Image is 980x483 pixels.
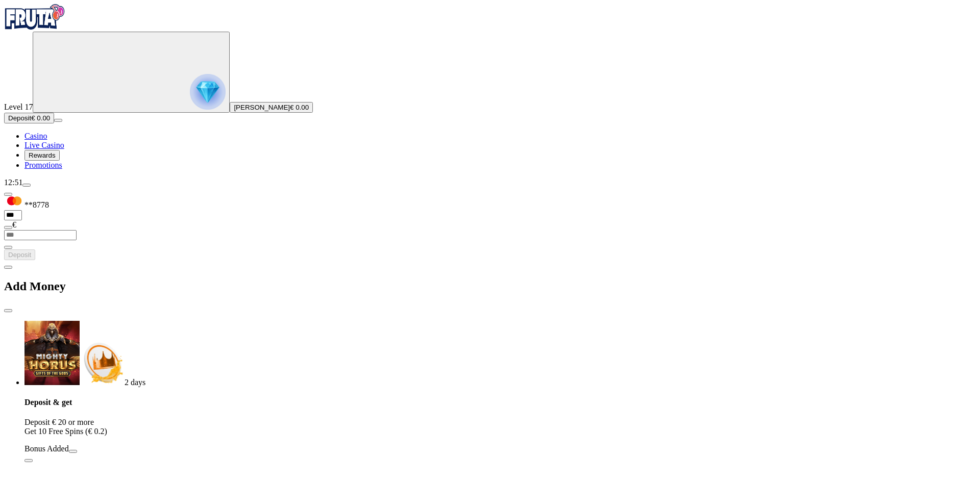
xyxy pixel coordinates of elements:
button: Deposit [4,249,35,260]
span: Deposit [8,251,31,259]
span: € [12,220,16,229]
button: menu [22,184,31,187]
button: reward progress [33,32,230,113]
span: Level 17 [4,103,33,111]
button: Hide quick deposit form [4,193,12,196]
button: eye icon [4,226,12,229]
span: 12:51 [4,178,22,187]
span: € 0.00 [290,104,309,111]
img: reward progress [190,74,226,110]
span: Rewards [29,151,56,159]
a: Promotions [24,161,62,169]
button: chevron-left icon [4,266,12,269]
span: € 0.00 [31,114,50,122]
nav: Primary [4,4,976,170]
img: MasterCard [4,196,24,208]
button: info [24,459,33,462]
button: close [4,309,12,312]
button: [PERSON_NAME]€ 0.00 [230,102,313,113]
button: eye icon [4,246,12,249]
a: Live Casino [24,141,64,149]
span: Deposit [8,114,31,122]
span: [PERSON_NAME] [234,104,290,111]
button: Rewards [24,150,60,161]
a: Casino [24,132,47,140]
button: menu [54,119,62,122]
img: Mighty Horus [24,321,80,385]
img: Fruta [4,4,65,30]
h2: Add Money [4,279,976,293]
h4: Deposit & get [24,398,976,407]
label: Bonus Added [24,444,69,453]
button: Depositplus icon€ 0.00 [4,113,54,123]
img: Deposit bonus icon [80,340,125,385]
span: countdown [125,378,145,387]
p: Deposit € 20 or more Get 10 Free Spins (€ 0.2) [24,418,976,436]
a: Fruta [4,22,65,31]
nav: Main menu [4,132,976,170]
